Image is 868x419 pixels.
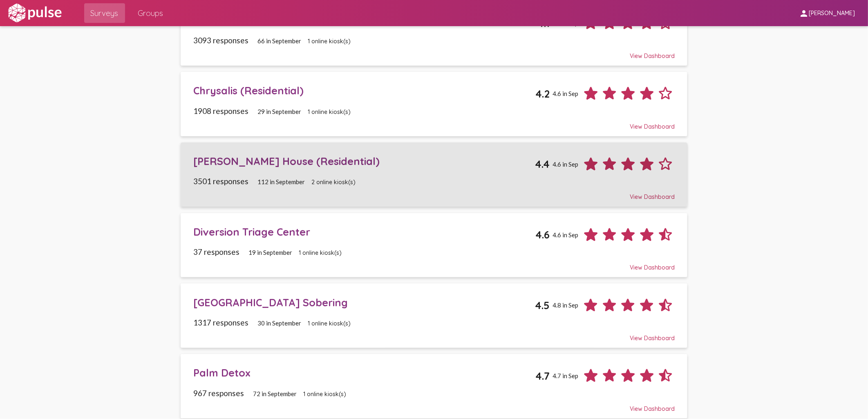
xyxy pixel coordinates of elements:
[258,178,305,185] span: 112 in September
[535,228,550,241] span: 4.6
[535,87,550,100] span: 4.2
[193,84,535,97] div: Chrysalis (Residential)
[535,299,550,312] span: 4.5
[138,6,163,20] span: Groups
[792,5,861,20] button: [PERSON_NAME]
[181,143,687,207] a: [PERSON_NAME] House (Residential)4.44.6 in Sep3501 responses112 in September2 online kiosk(s)View...
[193,296,535,309] div: [GEOGRAPHIC_DATA] Sobering
[193,106,248,116] span: 1908 responses
[535,370,550,382] span: 4.7
[193,256,675,271] div: View Dashboard
[311,178,356,186] span: 2 online kiosk(s)
[7,3,63,23] img: white-logo.svg
[181,72,687,136] a: Chrysalis (Residential)4.24.6 in Sep1908 responses29 in September1 online kiosk(s)View Dashboard
[132,3,170,23] a: Groups
[308,320,351,327] span: 1 online kiosk(s)
[84,3,125,23] a: Surveys
[553,372,579,379] span: 4.7 in Sep
[258,319,302,327] span: 30 in September
[308,108,351,116] span: 1 online kiosk(s)
[299,249,342,256] span: 1 online kiosk(s)
[193,327,675,342] div: View Dashboard
[181,354,687,419] a: Palm Detox4.74.7 in Sep967 responses72 in September1 online kiosk(s)View Dashboard
[181,1,687,66] a: Cherry Hill Sobering (CHS)4.13.9 in Sep3093 responses66 in September1 online kiosk(s)View Dashboard
[258,108,302,115] span: 29 in September
[193,186,675,201] div: View Dashboard
[553,160,579,168] span: 4.6 in Sep
[553,231,579,238] span: 4.6 in Sep
[193,247,239,256] span: 37 responses
[181,283,687,348] a: [GEOGRAPHIC_DATA] Sobering4.54.8 in Sep1317 responses30 in September1 online kiosk(s)View Dashboard
[193,176,248,186] span: 3501 responses
[193,388,244,398] span: 967 responses
[258,37,302,45] span: 66 in September
[553,301,579,309] span: 4.8 in Sep
[249,249,293,256] span: 19 in September
[193,45,675,60] div: View Dashboard
[193,36,248,45] span: 3093 responses
[193,155,535,167] div: [PERSON_NAME] House (Residential)
[253,390,297,397] span: 72 in September
[535,158,550,170] span: 4.4
[809,10,855,17] span: [PERSON_NAME]
[193,318,248,327] span: 1317 responses
[193,225,535,238] div: Diversion Triage Center
[91,6,119,20] span: Surveys
[303,390,346,398] span: 1 online kiosk(s)
[799,9,809,18] mat-icon: person
[181,213,687,278] a: Diversion Triage Center4.64.6 in Sep37 responses19 in September1 online kiosk(s)View Dashboard
[193,366,535,379] div: Palm Detox
[193,398,675,412] div: View Dashboard
[193,116,675,130] div: View Dashboard
[308,38,351,45] span: 1 online kiosk(s)
[553,90,579,97] span: 4.6 in Sep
